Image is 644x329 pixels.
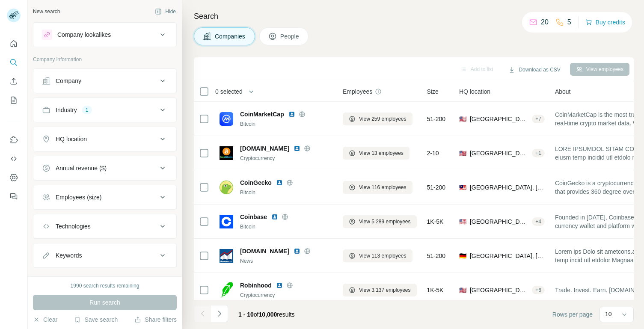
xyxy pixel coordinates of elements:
span: of [254,311,259,318]
span: 1K-5K [427,217,444,226]
div: Industry [56,106,77,114]
button: Employees (size) [33,187,176,207]
div: Company [56,77,81,85]
button: Quick start [7,36,21,51]
button: Navigate to next page [211,305,228,322]
div: Annual revenue ($) [56,164,107,172]
div: Technologies [56,222,91,231]
div: HQ location [56,135,87,143]
span: View 116 employees [359,184,407,191]
p: 5 [567,17,571,27]
span: People [280,32,300,41]
button: My lists [7,92,21,108]
span: View 5,289 employees [359,218,411,225]
span: [GEOGRAPHIC_DATA], [US_STATE] [470,149,528,157]
button: Annual revenue ($) [33,158,176,178]
span: 🇺🇸 [459,115,466,123]
button: View 5,289 employees [343,215,417,228]
div: Cryptocurrency [240,291,332,299]
span: Companies [215,32,246,41]
span: 10,000 [259,311,277,318]
span: [DOMAIN_NAME] [240,144,289,153]
img: LinkedIn logo [294,248,300,255]
button: Dashboard [7,170,21,185]
button: Save search [74,315,118,324]
img: Logo of CoinGecko [220,181,233,194]
button: Clear [33,315,57,324]
span: CoinMarketCap [240,110,284,119]
span: CoinGecko [240,178,272,187]
button: Industry1 [33,100,176,120]
span: results [238,311,295,318]
h4: Search [194,10,634,22]
span: Rows per page [552,310,593,319]
button: Search [7,55,21,70]
div: 1990 search results remaining [71,282,139,290]
div: Cryptocurrency [240,154,332,162]
img: Logo of finanzen.net [220,249,233,263]
button: View 116 employees [343,181,413,194]
span: [GEOGRAPHIC_DATA], [GEOGRAPHIC_DATA] [470,183,545,192]
span: [DOMAIN_NAME] [240,247,289,255]
div: 1 [82,106,92,114]
button: Company lookalikes [33,24,176,45]
span: [GEOGRAPHIC_DATA], [GEOGRAPHIC_DATA] [470,286,528,294]
span: 🇺🇸 [459,149,466,157]
div: Company lookalikes [57,30,111,39]
button: HQ location [33,129,176,149]
div: Bitcoin [240,189,332,196]
span: Robinhood [240,281,272,290]
div: + 6 [532,286,545,294]
button: Download as CSV [502,63,566,76]
span: View 113 employees [359,252,407,260]
img: LinkedIn logo [288,111,295,118]
span: 🇺🇸 [459,217,466,226]
span: Size [427,87,439,96]
button: Use Surfe API [7,151,21,166]
div: New search [33,8,60,15]
span: 51-200 [427,252,446,260]
span: Coinbase [240,213,267,221]
button: Technologies [33,216,176,237]
img: LinkedIn logo [294,145,300,152]
span: View 259 employees [359,115,407,123]
button: Use Surfe on LinkedIn [7,132,21,148]
button: Company [33,71,176,91]
img: LinkedIn logo [276,282,283,289]
span: 1K-5K [427,286,444,294]
span: View 13 employees [359,149,404,157]
button: View 113 employees [343,249,413,262]
span: 🇲🇾 [459,183,466,192]
p: Company information [33,56,177,63]
button: Share filters [134,315,177,324]
div: Bitcoin [240,120,332,128]
img: Logo of Coinbase [220,215,233,228]
span: 🇩🇪 [459,252,466,260]
span: Employees [343,87,372,96]
div: Keywords [56,251,82,260]
button: View 3,137 employees [343,284,417,296]
div: News [240,257,332,265]
span: HQ location [459,87,490,96]
img: LinkedIn logo [276,179,283,186]
button: View 259 employees [343,113,413,125]
div: Bitcoin [240,223,332,231]
span: 51-200 [427,115,446,123]
span: [GEOGRAPHIC_DATA], [US_STATE] [470,115,528,123]
button: Hide [149,5,182,18]
span: 2-10 [427,149,439,157]
div: Employees (size) [56,193,101,202]
div: + 7 [532,115,545,123]
span: 1 - 10 [238,311,254,318]
span: 51-200 [427,183,446,192]
button: Feedback [7,189,21,204]
button: Keywords [33,245,176,266]
div: + 1 [532,149,545,157]
button: Enrich CSV [7,74,21,89]
span: About [555,87,571,96]
p: 10 [605,310,612,318]
p: 20 [541,17,549,27]
span: 🇺🇸 [459,286,466,294]
span: 0 selected [215,87,243,96]
div: + 4 [532,218,545,225]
